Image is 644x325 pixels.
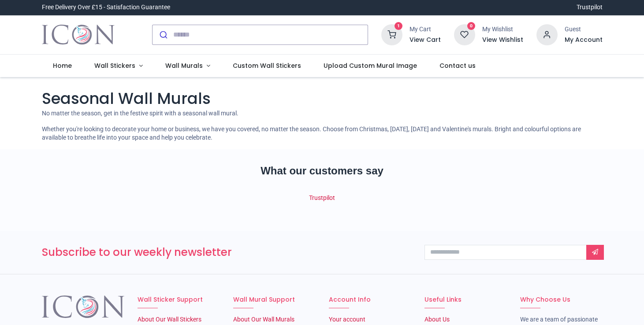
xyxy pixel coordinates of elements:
a: About Our Wall Murals [233,316,294,323]
a: View Cart [409,36,441,44]
div: My Cart [409,25,441,34]
a: 0 [454,30,475,37]
a: Trustpilot [309,194,335,201]
button: Submit [153,25,173,44]
span: Upload Custom Mural Image [324,61,417,70]
a: About Us​ [424,316,450,323]
span: Home [53,61,72,70]
a: Wall Stickers [83,55,154,78]
div: Free Delivery Over £15 - Satisfaction Guarantee [42,3,170,12]
p: Whether you're looking to decorate your home or business, we have you covered, no matter the seas... [42,125,603,142]
span: Wall Stickers [94,61,135,70]
h6: Why Choose Us [520,295,603,304]
p: No matter the season, get in the festive spirit with a seasonal wall mural. [42,109,603,118]
div: Guest [565,25,603,34]
a: View Wishlist [482,36,523,44]
h6: Wall Sticker Support [138,295,220,304]
a: Trustpilot [577,3,603,12]
h6: Wall Mural Support [233,295,316,304]
h3: Subscribe to our weekly newsletter [42,245,411,260]
img: Icon Wall Stickers [42,22,115,47]
sup: 0 [467,22,476,30]
a: About Our Wall Stickers [138,316,201,323]
span: Wall Murals [165,61,203,70]
span: Custom Wall Stickers [233,61,301,70]
h6: Account Info [329,295,411,304]
sup: 1 [395,22,403,30]
a: Wall Murals [154,55,221,78]
h2: What our customers say [42,163,603,178]
h1: Seasonal Wall Murals [42,88,603,109]
a: My Account [565,36,603,44]
a: Your account [329,316,365,323]
a: 1 [381,30,402,37]
div: My Wishlist [482,25,523,34]
a: Logo of Icon Wall Stickers [42,22,115,47]
h6: Useful Links [424,295,507,304]
span: Contact us [439,61,476,70]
